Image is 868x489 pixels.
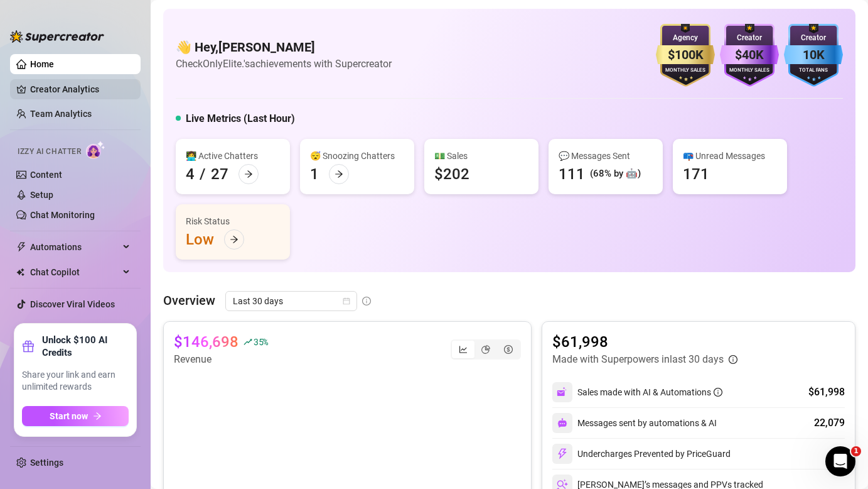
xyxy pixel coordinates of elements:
[42,334,129,359] strong: Unlock $100 AI Credits
[784,45,843,65] div: 10K
[714,388,722,397] span: info-circle
[552,444,731,464] div: Undercharges Prevented by PriceGuard
[30,79,131,99] a: Creator Analytics
[720,45,779,65] div: $40K
[656,32,715,44] div: Agency
[504,345,513,354] span: dollar-circle
[808,385,845,400] div: $61,998
[176,56,392,72] article: Check OnlyElite.'s achievements with Supercreator
[186,214,280,228] div: Risk Status
[683,164,709,184] div: 171
[30,210,95,220] a: Chat Monitoring
[10,30,104,43] img: logo-BBDzfeDw.svg
[825,446,855,476] iframe: Intercom live chat
[233,292,350,310] span: Last 30 days
[30,59,54,69] a: Home
[30,237,119,257] span: Automations
[552,332,737,352] article: $61,998
[30,458,63,468] a: Settings
[16,242,26,252] span: thunderbolt
[211,164,228,184] div: 27
[481,345,490,354] span: pie-chart
[459,345,468,354] span: line-chart
[176,38,392,56] h4: 👋 Hey, [PERSON_NAME]
[30,299,115,309] a: Discover Viral Videos
[557,387,568,398] img: svg%3e
[720,32,779,44] div: Creator
[577,385,722,399] div: Sales made with AI & Automations
[310,149,404,163] div: 😴 Snoozing Chatters
[16,268,24,277] img: Chat Copilot
[552,413,717,433] div: Messages sent by automations & AI
[174,332,238,352] article: $146,698
[559,149,653,163] div: 💬 Messages Sent
[656,24,715,87] img: gold-badge-CigiZidd.svg
[310,164,319,184] div: 1
[30,190,53,200] a: Setup
[254,336,268,348] span: 35 %
[784,24,843,87] img: blue-badge-DgoSNQY1.svg
[343,297,350,305] span: calendar
[729,355,737,364] span: info-circle
[720,67,779,75] div: Monthly Sales
[656,45,715,65] div: $100K
[557,418,567,428] img: svg%3e
[18,146,81,158] span: Izzy AI Chatter
[186,149,280,163] div: 👩‍💻 Active Chatters
[814,415,845,431] div: 22,079
[86,141,105,159] img: AI Chatter
[720,24,779,87] img: purple-badge-B9DA21FR.svg
[451,339,521,360] div: segmented control
[559,164,585,184] div: 111
[851,446,861,456] span: 1
[30,170,62,180] a: Content
[244,170,253,179] span: arrow-right
[30,262,119,282] span: Chat Copilot
[683,149,777,163] div: 📪 Unread Messages
[50,411,88,421] span: Start now
[784,32,843,44] div: Creator
[434,164,469,184] div: $202
[186,164,195,184] div: 4
[552,352,724,367] article: Made with Superpowers in last 30 days
[22,340,35,353] span: gift
[656,67,715,75] div: Monthly Sales
[244,338,252,346] span: rise
[362,297,371,305] span: info-circle
[434,149,528,163] div: 💵 Sales
[22,406,129,426] button: Start nowarrow-right
[163,291,215,310] article: Overview
[30,109,92,119] a: Team Analytics
[186,111,295,126] h5: Live Metrics (Last Hour)
[93,412,102,420] span: arrow-right
[557,448,568,459] img: svg%3e
[22,369,129,393] span: Share your link and earn unlimited rewards
[784,67,843,75] div: Total Fans
[230,235,238,244] span: arrow-right
[174,352,268,367] article: Revenue
[335,170,343,179] span: arrow-right
[590,167,641,182] div: (68% by 🤖)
